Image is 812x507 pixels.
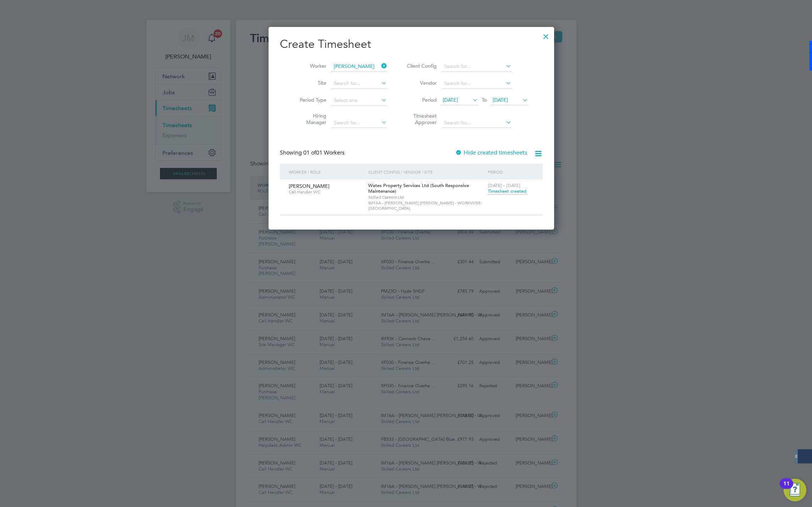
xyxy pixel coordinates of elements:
span: To [480,95,489,105]
span: [DATE] - [DATE] [488,182,520,188]
input: Search for... [331,118,387,128]
input: Search for... [331,79,387,89]
div: Period [486,164,536,180]
span: 01 of [303,149,316,156]
div: 11 [783,484,790,493]
span: 01 Workers [303,149,344,156]
label: Period [405,97,437,103]
span: [DATE] [443,97,458,103]
span: Skilled Careers Ltd [368,195,484,200]
label: Period Type [294,97,326,103]
div: Client Config / Vendor / Site [366,164,486,180]
span: [DATE] [493,97,508,103]
input: Search for... [442,118,512,128]
label: Site [294,80,326,86]
span: Wates Property Services Ltd (South Responsive Maintenance) [368,182,469,195]
button: Open Resource Center, 11 new notifications [784,479,806,501]
input: Search for... [442,62,512,72]
label: Hide created timesheets [455,149,527,156]
input: Select one [331,96,387,106]
label: Timesheet Approver [405,113,437,125]
label: Client Config [405,63,437,69]
input: Search for... [442,79,512,89]
span: Timesheet created [488,188,526,195]
span: Call Handler WC [289,189,363,195]
label: Vendor [405,80,437,86]
label: Hiring Manager [294,113,326,125]
h2: Create Timesheet [280,37,543,52]
label: Worker [294,63,326,69]
div: Showing [280,149,346,157]
input: Search for... [331,62,387,72]
div: Worker / Role [287,164,366,180]
span: IM16A - [PERSON_NAME] [PERSON_NAME] - WORKWISE- [GEOGRAPHIC_DATA] [368,200,484,211]
span: [PERSON_NAME] [289,183,330,189]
